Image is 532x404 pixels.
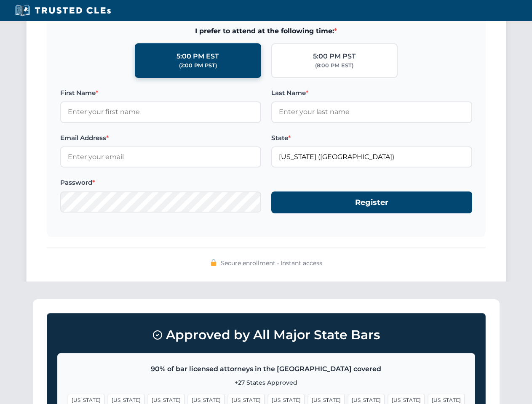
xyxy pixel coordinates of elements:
[57,324,475,346] h3: Approved by All Major State Bars
[221,258,322,268] span: Secure enrollment • Instant access
[60,146,261,167] input: Enter your email
[176,51,219,62] div: 5:00 PM EST
[60,178,261,188] label: Password
[13,4,113,17] img: Trusted CLEs
[60,88,261,98] label: First Name
[60,101,261,122] input: Enter your first name
[210,259,217,266] img: 🔒
[179,61,217,70] div: (2:00 PM PST)
[271,191,472,214] button: Register
[68,364,465,375] p: 90% of bar licensed attorneys in the [GEOGRAPHIC_DATA] covered
[60,133,261,143] label: Email Address
[68,378,465,387] p: +27 States Approved
[271,146,472,167] input: Missouri (MO)
[315,61,353,70] div: (8:00 PM EST)
[313,51,356,62] div: 5:00 PM PST
[60,26,472,37] span: I prefer to attend at the following time:
[271,133,472,143] label: State
[271,101,472,122] input: Enter your last name
[271,88,472,98] label: Last Name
